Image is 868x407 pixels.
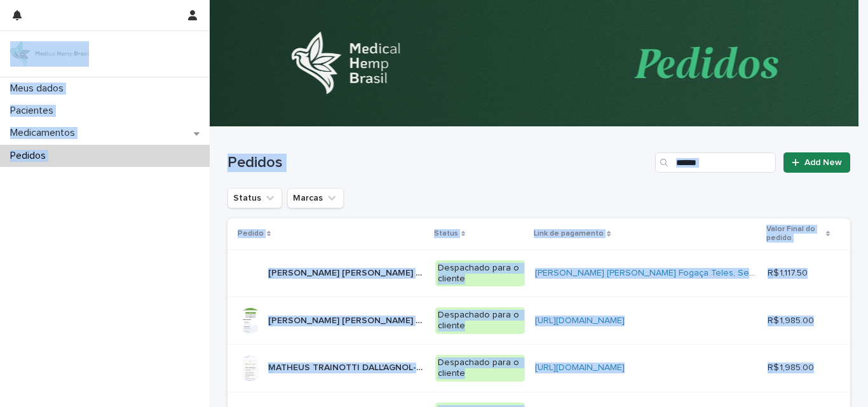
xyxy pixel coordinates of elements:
button: Status [227,188,282,208]
p: R$ 1,985.00 [768,313,817,326]
p: R$ 1,117.50 [768,265,810,279]
p: MARIA DAS NEVES FOGAÇA TELES-MHBN20253325 [268,265,428,279]
p: Status [434,227,458,241]
div: Despachado para o cliente [435,355,526,382]
p: MATHEUS FILIPE CONDÉ ROCHA-MHBN20242583 [268,313,428,326]
p: Meus dados [5,83,74,95]
div: Despachado para o cliente [435,260,526,287]
tr: [PERSON_NAME] [PERSON_NAME] [PERSON_NAME]-MHBN20242583[PERSON_NAME] [PERSON_NAME] [PERSON_NAME]-M... [227,297,850,345]
p: Medicamentos [5,127,85,139]
h1: Pedidos [227,154,650,172]
p: Pedido [238,227,264,241]
p: Link de pagamento [534,227,604,241]
p: Pacientes [5,105,64,117]
p: MATHEUS TRAINOTTI DALL'AGNOL-MHBN20242586 [268,360,428,373]
p: R$ 1,985.00 [768,360,817,373]
span: Add New [804,158,842,167]
tr: [PERSON_NAME] [PERSON_NAME] FOGAÇA TELES-MHBN20253325[PERSON_NAME] [PERSON_NAME] FOGAÇA TELES-MHB... [227,250,850,297]
a: [URL][DOMAIN_NAME] [535,316,625,325]
a: [URL][DOMAIN_NAME] [535,363,625,372]
p: Valor Final do pedido [766,222,822,246]
input: Search [655,152,776,173]
tr: MATHEUS TRAINOTTI DALL'AGNOL-MHBN20242586MATHEUS TRAINOTTI DALL'AGNOL-MHBN20242586 Despachado par... [227,344,850,392]
button: Marcas [287,188,344,208]
p: Pedidos [5,150,56,162]
img: 4UqDjhnrSSm1yqNhTQ7x [10,41,89,67]
a: Add New [783,152,850,173]
div: Despachado para o cliente [435,307,526,334]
